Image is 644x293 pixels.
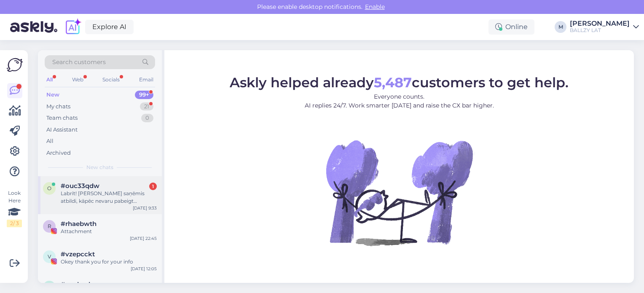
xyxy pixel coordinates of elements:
[7,220,22,227] div: 2 / 3
[101,74,121,85] div: Socials
[46,91,59,99] div: New
[7,189,22,227] div: Look Here
[46,126,78,134] div: AI Assistant
[488,19,534,35] div: Online
[46,102,70,111] div: My chats
[52,58,106,67] span: Search customers
[45,74,54,85] div: All
[230,74,569,90] span: Askly helped already customers to get help.
[61,220,97,228] span: #rhaebwth
[135,91,153,99] div: 99+
[46,137,54,145] div: All
[61,250,95,258] span: #vzepcckt
[141,114,153,122] div: 0
[362,3,387,11] span: Enable
[70,74,85,85] div: Web
[46,114,78,122] div: Team chats
[323,116,475,268] img: No Chat active
[149,183,157,190] div: 1
[61,228,157,235] div: Attachment
[64,18,82,36] img: explore-ai
[48,223,51,229] span: r
[374,74,412,90] b: 5,487
[47,185,51,191] span: o
[133,205,157,211] div: [DATE] 9:33
[570,20,630,27] div: [PERSON_NAME]
[61,182,99,190] span: #ouc33qdw
[61,190,157,205] div: Labrīt! [PERSON_NAME] saņēmis atbildi, kāpēc nevaru pabeigt pirkumu....
[130,235,157,242] div: [DATE] 22:45
[555,21,566,33] div: M
[61,258,157,266] div: Okey thank you for your info
[48,253,51,260] span: v
[46,149,71,157] div: Archived
[137,74,155,85] div: Email
[570,27,630,34] div: BALLZY LAT
[7,57,23,73] img: Askly Logo
[570,20,639,34] a: [PERSON_NAME]BALLZY LAT
[85,20,134,34] a: Explore AI
[140,102,153,111] div: 21
[131,266,157,272] div: [DATE] 12:05
[230,92,569,110] p: Everyone counts. AI replies 24/7. Work smarter [DATE] and raise the CX bar higher.
[61,281,97,288] span: #voabzakp
[86,164,113,171] span: New chats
